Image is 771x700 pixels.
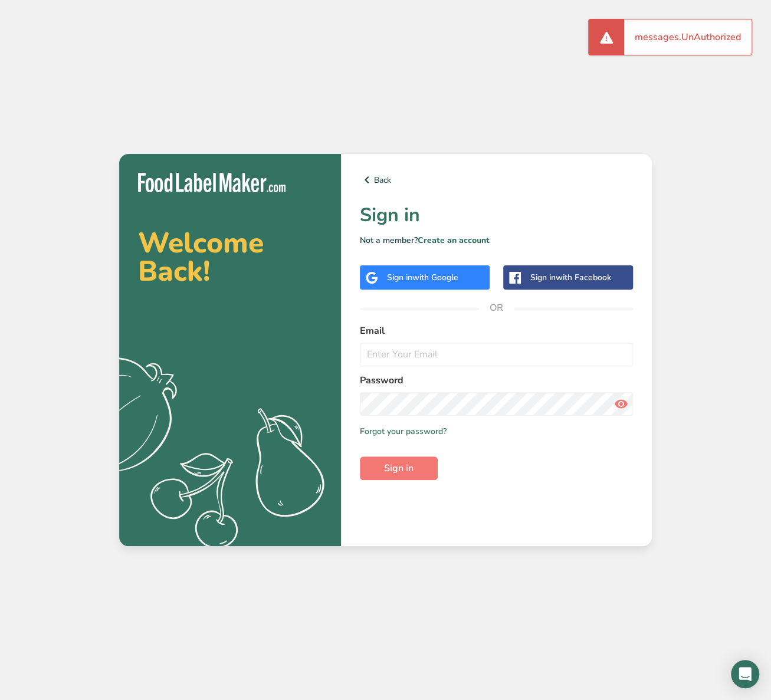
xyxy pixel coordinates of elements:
[731,660,759,688] div: Open Intercom Messenger
[360,201,633,229] h1: Sign in
[412,272,458,283] span: with Google
[479,290,514,326] span: OR
[530,271,611,284] div: Sign in
[360,173,633,187] a: Back
[360,234,633,247] p: Not a member?
[556,272,611,283] span: with Facebook
[138,173,286,192] img: Food Label Maker
[360,373,633,387] label: Password
[624,19,752,55] div: messages.UnAuthorized
[384,461,414,475] span: Sign in
[360,456,438,480] button: Sign in
[360,324,633,338] label: Email
[360,425,447,438] a: Forgot your password?
[418,235,490,246] a: Create an account
[138,229,322,285] h2: Welcome Back!
[387,271,458,284] div: Sign in
[360,343,633,366] input: Enter Your Email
